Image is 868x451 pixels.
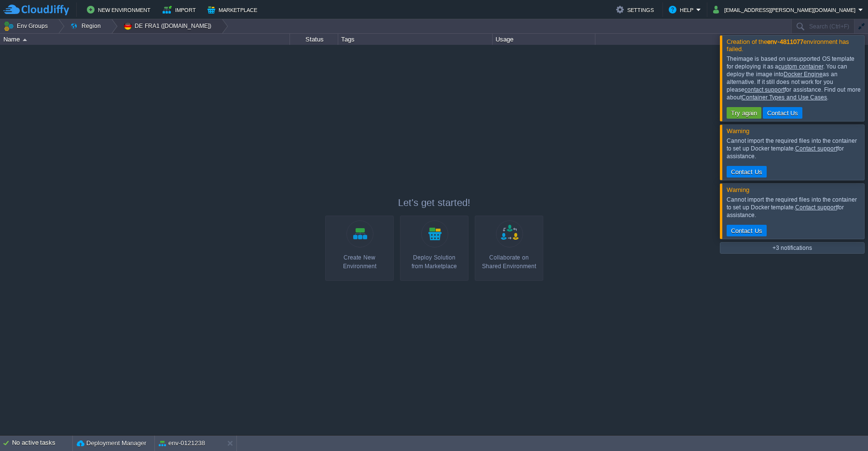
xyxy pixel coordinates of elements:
button: +3 notifications [770,244,815,252]
a: Collaborate onShared Environment [475,216,543,281]
button: New Environment [87,4,153,15]
button: Region [70,19,104,33]
span: Warning [727,127,749,135]
button: DE FRA1 ([DOMAIN_NAME]) [123,19,215,33]
div: Status [290,34,338,45]
img: AMDAwAAAACH5BAEAAAAALAAAAAABAAEAAAICRAEAOw== [23,39,27,41]
p: Let's get started! [325,196,543,209]
a: Docker Engine [784,71,823,78]
div: Tags [339,34,492,45]
a: contact support [744,86,785,93]
a: Deploy Solutionfrom Marketplace [400,216,468,281]
div: Name [1,34,289,45]
button: Settings [616,4,657,15]
img: CloudJiffy [3,4,69,16]
button: Contact Us [728,167,765,176]
button: Help [669,4,696,15]
button: Try again [728,109,760,117]
button: Import [163,4,199,15]
b: env-4811077 [767,38,803,45]
div: Create New Environment [328,253,391,271]
div: Deploy Solution from Marketplace [403,253,466,271]
button: [EMAIL_ADDRESS][PERSON_NAME][DOMAIN_NAME] [713,4,858,15]
div: No active tasks [12,436,72,451]
button: env-0121238 [159,438,205,448]
a: Contact support [795,145,837,152]
button: Deployment Manager [77,438,146,448]
div: Cannot import the required files into the container to set up Docker template. for assistance. [727,137,862,160]
button: Env Groups [3,19,51,33]
a: Create New Environment [325,216,394,281]
a: Contact support [795,204,837,211]
div: Cannot import the required files into the container to set up Docker template. for assistance. [727,196,862,219]
iframe: chat widget [827,412,858,441]
div: The image is based on unsupported OS template for deploying it as a . You can deploy the image in... [727,55,862,101]
a: Container Types and Use Cases [742,94,827,101]
button: Contact Us [728,226,765,235]
span: Warning [727,186,749,193]
span: Creation of the environment has failed. [727,38,849,53]
a: custom container [778,63,823,70]
div: Usage [493,34,595,45]
div: Collaborate on Shared Environment [478,253,540,271]
button: Marketplace [207,4,260,15]
button: Contact Us [764,109,801,117]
